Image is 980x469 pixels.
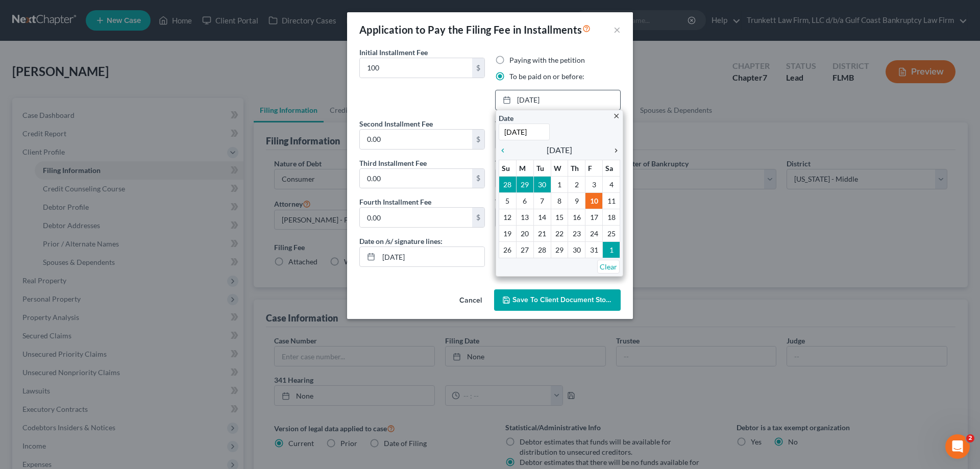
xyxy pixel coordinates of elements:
[472,208,484,227] div: $
[472,130,484,149] div: $
[512,295,621,304] span: Save to Client Document Storage
[379,247,484,266] input: MM/DD/YYYY
[603,241,620,258] td: 1
[551,209,568,225] td: 15
[585,160,603,176] th: F
[945,434,970,459] iframe: Intercom live chat
[533,192,551,209] td: 7
[499,192,517,209] td: 5
[585,176,603,192] td: 3
[499,144,512,156] a: chevron_left
[568,160,585,176] th: Th
[499,124,550,140] input: 1/1/2013
[533,225,551,241] td: 21
[614,23,621,36] button: ×
[359,118,433,129] label: Second Installment Fee
[359,196,431,207] label: Fourth Installment Fee
[603,209,620,225] td: 18
[516,209,533,225] td: 13
[516,225,533,241] td: 20
[533,176,551,192] td: 30
[359,158,427,168] label: Third Installment Fee
[499,146,512,155] i: chevron_left
[551,241,568,258] td: 29
[568,241,585,258] td: 30
[551,160,568,176] th: W
[568,209,585,225] td: 16
[597,260,620,274] a: Clear
[612,110,620,121] a: close
[472,58,484,78] div: $
[551,176,568,192] td: 1
[551,225,568,241] td: 22
[499,209,517,225] td: 12
[472,169,484,188] div: $
[495,196,570,207] label: To be paid on or before:
[585,225,603,241] td: 24
[499,176,517,192] td: 28
[568,176,585,192] td: 2
[516,241,533,258] td: 27
[499,241,517,258] td: 26
[533,209,551,225] td: 14
[360,130,472,149] input: 0.00
[551,192,568,209] td: 8
[568,225,585,241] td: 23
[585,241,603,258] td: 31
[585,192,603,209] td: 10
[607,146,620,155] i: chevron_right
[494,289,621,311] button: Save to Client Document Storage
[499,113,513,124] label: Date
[495,158,570,168] label: To be paid on or before:
[516,192,533,209] td: 6
[533,241,551,258] td: 28
[499,160,517,176] th: Su
[451,290,490,311] button: Cancel
[966,434,974,442] span: 2
[603,160,620,176] th: Sa
[359,236,443,246] label: Date on /s/ signature lines:
[516,160,533,176] th: M
[568,192,585,209] td: 9
[607,144,620,156] a: chevron_right
[496,90,620,110] a: [DATE]
[360,58,472,78] input: 0.00
[603,225,620,241] td: 25
[533,160,551,176] th: Tu
[495,118,570,129] label: To be paid on or before:
[585,209,603,225] td: 17
[359,47,428,58] label: Initial Installment Fee
[499,225,517,241] td: 19
[360,208,472,227] input: 0.00
[509,71,584,82] label: To be paid on or before:
[359,22,591,37] div: Application to Pay the Filing Fee in Installments
[547,144,572,156] span: [DATE]
[612,112,620,120] i: close
[516,176,533,192] td: 29
[360,169,472,188] input: 0.00
[509,55,585,65] label: Paying with the petition
[603,176,620,192] td: 4
[603,192,620,209] td: 11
